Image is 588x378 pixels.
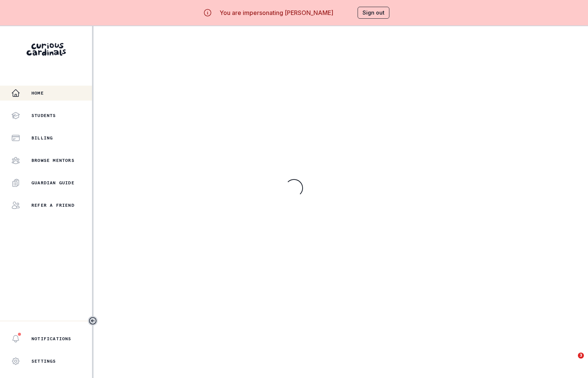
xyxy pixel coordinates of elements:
p: Students [31,113,56,119]
p: Home [31,90,44,96]
img: Curious Cardinals Logo [27,43,66,56]
button: Sign out [358,7,389,19]
p: You are impersonating [PERSON_NAME] [220,8,333,17]
p: Notifications [31,336,71,342]
p: Browse Mentors [31,157,74,163]
p: Billing [31,135,53,141]
p: Guardian Guide [31,180,74,186]
p: Settings [31,358,56,364]
span: 3 [578,353,584,359]
iframe: Intercom live chat [563,353,581,371]
p: Refer a friend [31,202,74,208]
button: Toggle sidebar [88,316,98,326]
